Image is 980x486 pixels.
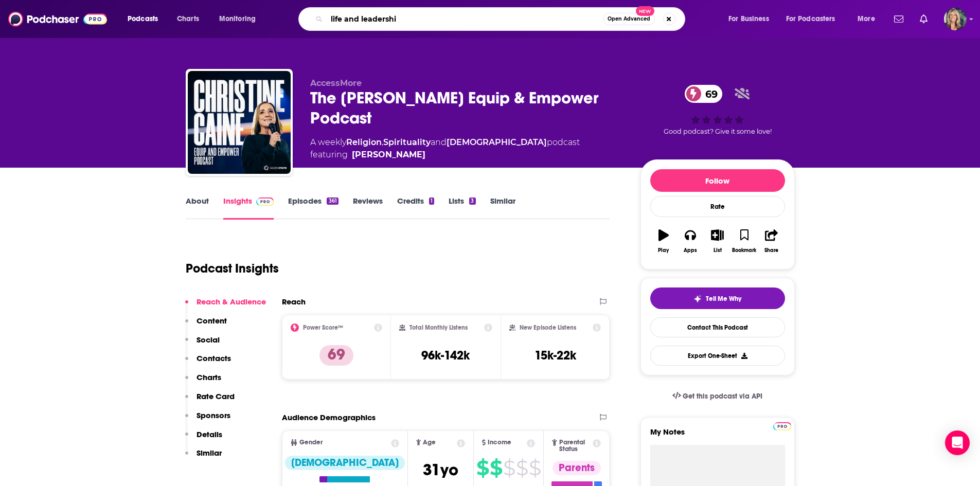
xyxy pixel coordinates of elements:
[346,137,382,147] a: Religion
[650,346,785,366] button: Export One-Sheet
[327,11,603,27] input: Search podcasts, credits, & more...
[636,6,654,16] span: New
[185,391,235,410] button: Rate Card
[695,85,723,103] span: 69
[185,410,230,429] button: Sponsors
[779,11,850,27] button: open menu
[185,372,221,391] button: Charts
[469,197,475,205] div: 3
[197,410,230,420] p: Sponsors
[650,169,785,192] button: Follow
[303,324,343,331] h2: Power Score™
[310,78,362,88] span: AccessMore
[282,412,376,422] h2: Audience Demographics
[773,422,791,430] img: Podchaser Pro
[170,11,205,27] a: Charts
[282,297,306,307] h2: Reach
[664,384,771,409] a: Get this podcast via API
[490,196,515,220] a: Similar
[534,348,576,363] h3: 15k-22k
[693,295,702,303] img: tell me why sparkle
[212,11,269,27] button: open menu
[858,12,875,26] span: More
[397,196,434,220] a: Credits1
[186,261,279,276] h1: Podcast Insights
[916,10,932,28] a: Show notifications dropdown
[650,287,785,309] button: tell me why sparkleTell Me Why
[488,439,511,446] span: Income
[219,12,256,26] span: Monitoring
[185,448,222,467] button: Similar
[197,353,231,363] p: Contacts
[850,11,888,27] button: open menu
[177,12,199,26] span: Charts
[310,149,580,161] span: featuring
[423,460,458,480] span: 31 yo
[120,11,171,27] button: open menu
[944,8,967,30] button: Show profile menu
[197,297,266,307] p: Reach & Audience
[664,128,772,135] span: Good podcast? Give it some love!
[685,85,723,103] a: 69
[310,136,580,161] div: A weekly podcast
[520,324,576,331] h2: New Episode Listens
[650,317,785,337] a: Contact This Podcast
[185,316,227,335] button: Content
[944,8,967,30] img: User Profile
[285,456,405,470] div: [DEMOGRAPHIC_DATA]
[603,13,655,25] button: Open AdvancedNew
[704,223,730,260] button: List
[197,372,221,382] p: Charts
[721,11,782,27] button: open menu
[516,460,528,476] span: $
[185,353,231,372] button: Contacts
[449,196,475,220] a: Lists3
[308,7,695,31] div: Search podcasts, credits, & more...
[764,247,778,254] div: Share
[503,460,515,476] span: $
[431,137,447,147] span: and
[353,196,383,220] a: Reviews
[288,196,338,220] a: Episodes361
[186,196,209,220] a: About
[383,137,431,147] a: Spirituality
[382,137,383,147] span: ,
[223,196,274,220] a: InsightsPodchaser Pro
[890,10,907,28] a: Show notifications dropdown
[658,247,669,254] div: Play
[758,223,785,260] button: Share
[559,439,591,453] span: Parental Status
[684,247,697,254] div: Apps
[8,9,107,29] img: Podchaser - Follow, Share and Rate Podcasts
[128,12,158,26] span: Podcasts
[650,223,677,260] button: Play
[706,295,741,303] span: Tell Me Why
[640,78,795,142] div: 69Good podcast? Give it some love!
[728,12,769,26] span: For Business
[650,196,785,217] div: Rate
[476,460,489,476] span: $
[197,316,227,326] p: Content
[256,197,274,206] img: Podchaser Pro
[409,324,468,331] h2: Total Monthly Listens
[421,348,470,363] h3: 96k-142k
[197,429,222,439] p: Details
[447,137,547,147] a: [DEMOGRAPHIC_DATA]
[327,197,338,205] div: 361
[945,430,970,455] div: Open Intercom Messenger
[608,16,650,22] span: Open Advanced
[185,297,266,316] button: Reach & Audience
[773,421,791,430] a: Pro website
[786,12,835,26] span: For Podcasters
[197,391,235,401] p: Rate Card
[429,197,434,205] div: 1
[731,223,758,260] button: Bookmark
[553,461,601,475] div: Parents
[352,149,425,161] a: Christine Caine
[188,71,291,174] img: The Christine Caine Equip & Empower Podcast
[185,335,220,354] button: Social
[677,223,704,260] button: Apps
[197,335,220,345] p: Social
